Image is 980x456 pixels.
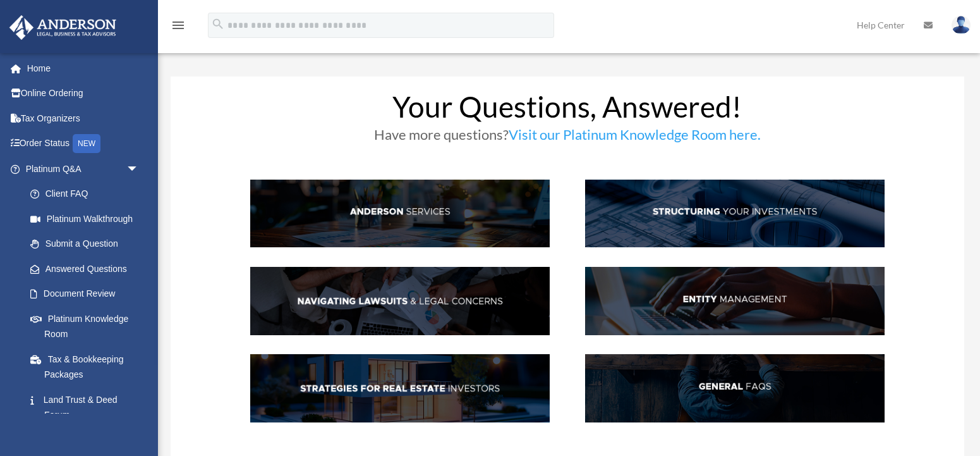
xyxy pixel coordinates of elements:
img: NavLaw_hdr [250,267,550,335]
a: Online Ordering [9,81,158,106]
a: Platinum Knowledge Room [18,306,158,347]
img: StratsRE_hdr [250,354,550,422]
a: Submit a Question [18,231,158,257]
i: menu [171,18,186,33]
img: Anderson Advisors Platinum Portal [6,15,120,40]
span: arrow_drop_down [126,156,152,182]
a: Home [9,56,158,81]
a: Tax Organizers [9,106,158,131]
a: Tax & Bookkeeping Packages [18,347,158,387]
a: Land Trust & Deed Forum [18,387,158,428]
a: Answered Questions [18,256,158,281]
a: menu [171,22,186,33]
img: AndServ_hdr [250,180,550,248]
img: User Pic [952,16,971,34]
img: EntManag_hdr [585,267,885,335]
a: Order StatusNEW [9,131,158,157]
h1: Your Questions, Answered! [250,92,885,128]
img: GenFAQ_hdr [585,354,885,422]
h3: Have more questions? [250,128,885,148]
a: Visit our Platinum Knowledge Room here. [509,126,761,149]
div: NEW [73,134,100,153]
a: Document Review [18,281,158,307]
a: Platinum Walkthrough [18,206,158,231]
a: Platinum Q&Aarrow_drop_down [9,156,158,182]
a: Client FAQ [18,182,152,207]
img: StructInv_hdr [585,180,885,248]
i: search [211,17,225,31]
